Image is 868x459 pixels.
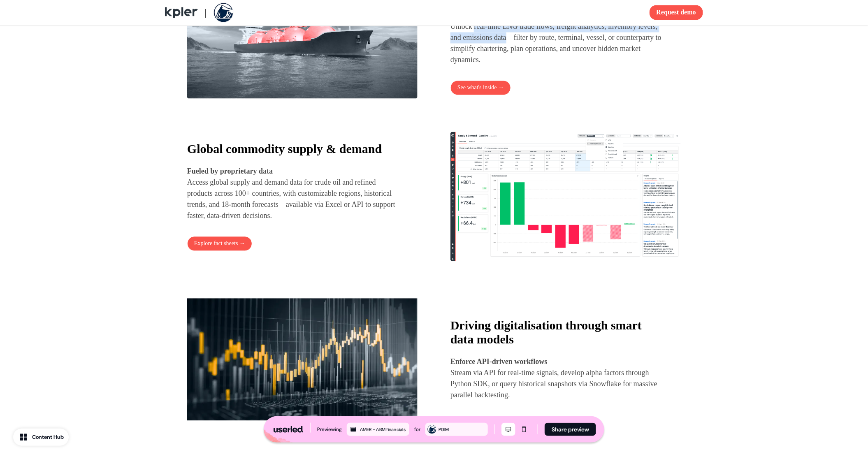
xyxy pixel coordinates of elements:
[650,5,703,20] button: Request demo
[360,426,408,433] div: AMER - ABM financials
[450,319,642,346] strong: Driving digitalisation through smart data models
[450,10,666,66] p: Unlock real-time LNG trade flows, freight analytics, inventory levels, and emissions data—filter ...
[450,358,548,366] strong: Enforce API-driven workflows
[450,368,666,401] p: Stream via API for real-time signals, develop alpha factors through Python SDK, or query historic...
[32,433,64,441] div: Content Hub
[187,142,382,156] strong: Global commodity supply & demand
[204,7,207,18] span: |
[317,425,342,433] div: Previewing
[187,167,273,176] strong: Fueled by proprietary data
[450,81,511,95] button: See what's inside →
[439,426,486,433] div: PGIM
[187,166,403,222] p: Access global supply and demand data for crude oil and refined products across 100+ countries, wi...
[187,236,252,251] button: Explore fact sheets →
[13,429,69,446] button: Content Hub
[414,425,420,433] div: for
[545,423,596,436] button: Share preview
[517,423,531,436] button: Mobile mode
[501,423,515,436] button: Desktop mode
